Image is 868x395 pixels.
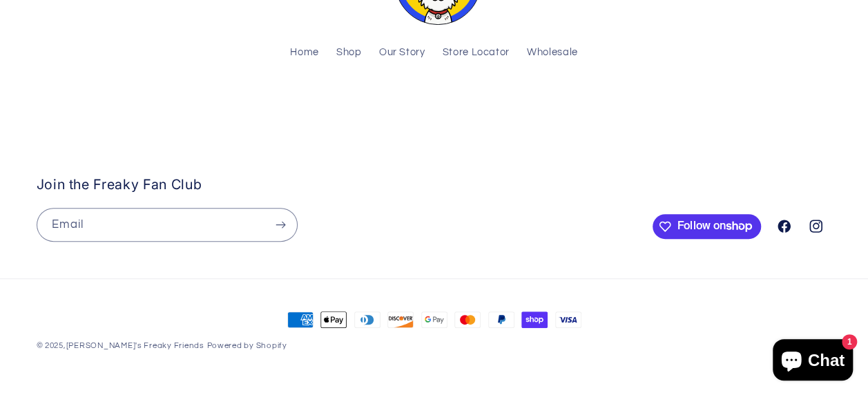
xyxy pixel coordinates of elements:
a: Wholesale [518,38,586,68]
small: © 2025, [37,342,204,349]
a: Our Story [370,38,434,68]
span: Shop [336,46,362,59]
button: Subscribe [264,208,296,242]
h2: Join the Freaky Fan Club [37,176,646,193]
inbox-online-store-chat: Shopify online store chat [769,339,857,384]
a: Store Locator [434,38,518,68]
span: Store Locator [443,46,510,59]
span: Our Story [379,46,425,59]
a: Powered by Shopify [206,342,287,349]
a: Home [282,38,328,68]
a: Shop [327,38,370,68]
a: [PERSON_NAME]'s Freaky Friends [66,342,204,349]
span: Home [290,46,319,59]
span: Wholesale [527,46,578,59]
